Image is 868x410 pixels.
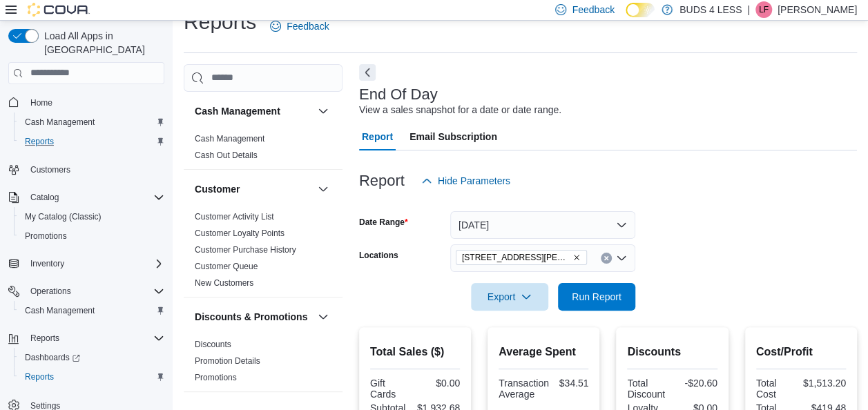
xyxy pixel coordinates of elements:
a: New Customers [195,278,253,288]
button: Remove 7500 LUNDY'S LANE UNIT C14-E from selection in this group [572,253,581,262]
button: Reports [14,367,170,387]
button: Export [471,283,548,311]
span: Reports [25,371,54,382]
button: Cash Management [195,104,312,118]
h3: Report [359,173,405,189]
span: Report [362,123,393,150]
span: [STREET_ADDRESS][PERSON_NAME] [462,251,570,264]
img: Cova [28,3,90,17]
span: Reports [19,133,164,150]
h2: Discounts [627,344,717,360]
a: Cash Management [19,302,100,319]
a: Home [25,95,58,111]
span: Inventory [30,258,64,269]
span: Home [30,97,52,108]
span: Load All Apps in [GEOGRAPHIC_DATA] [39,29,164,57]
p: [PERSON_NAME] [778,1,857,18]
button: Clear input [601,253,612,264]
a: Customers [25,162,76,178]
span: Promotions [19,228,164,244]
span: Customer Loyalty Points [195,228,284,239]
button: Home [3,92,170,113]
div: Gift Cards [370,378,412,400]
span: Cash Management [19,302,164,319]
span: Feedback [287,19,329,33]
a: Customer Purchase History [195,245,296,255]
button: Inventory [25,255,70,272]
a: Cash Management [195,134,264,144]
input: Dark Mode [626,3,655,17]
span: Promotion Details [195,355,260,367]
span: Customer Queue [195,261,258,272]
a: Dashboards [14,348,170,367]
span: Export [479,283,540,311]
div: -$20.60 [675,378,717,389]
button: Operations [25,283,77,300]
div: Total Discount [627,378,669,400]
button: Cash Management [315,103,331,119]
span: Promotions [195,372,237,383]
button: Operations [3,282,170,301]
a: Customer Activity List [195,212,274,222]
div: View a sales snapshot for a date or date range. [359,103,561,117]
span: My Catalog (Classic) [19,208,164,225]
button: Cash Management [14,301,170,320]
a: Customer Loyalty Points [195,228,284,238]
span: 7500 LUNDY'S LANE UNIT C14-E [456,250,587,265]
span: Reports [19,369,164,385]
span: Cash Out Details [195,150,258,161]
h3: Discounts & Promotions [195,310,307,324]
button: Cash Management [14,113,170,132]
a: Feedback [264,12,334,40]
h3: End Of Day [359,86,438,103]
button: My Catalog (Classic) [14,207,170,226]
button: Reports [25,330,65,346]
button: Discounts & Promotions [195,310,312,324]
span: Dashboards [19,349,164,366]
div: $1,513.20 [803,378,846,389]
h3: Customer [195,182,240,196]
button: Reports [3,329,170,348]
div: Cash Management [184,130,343,169]
p: | [747,1,750,18]
a: Promotions [19,228,73,244]
button: Customer [195,182,312,196]
a: Cash Management [19,114,100,130]
span: Dashboards [25,352,80,363]
span: Customers [30,164,70,175]
span: Reports [25,330,164,346]
a: Promotions [195,373,237,382]
span: Cash Management [25,305,95,316]
a: Cash Out Details [195,150,258,160]
button: Catalog [25,189,64,206]
span: Discounts [195,339,231,350]
button: Customers [3,159,170,179]
span: Reports [30,333,59,344]
button: Hide Parameters [416,167,516,195]
h2: Cost/Profit [756,344,846,360]
span: Home [25,94,164,111]
span: Inventory [25,255,164,272]
span: Cash Management [25,117,95,128]
a: Customer Queue [195,262,258,271]
button: Open list of options [616,253,627,264]
button: Run Report [558,283,635,311]
span: Feedback [572,3,614,17]
a: Reports [19,369,59,385]
h3: Cash Management [195,104,280,118]
button: Promotions [14,226,170,246]
div: Customer [184,208,343,297]
span: Operations [25,283,164,300]
p: BUDS 4 LESS [679,1,742,18]
h2: Total Sales ($) [370,344,460,360]
label: Date Range [359,217,408,228]
button: Catalog [3,188,170,207]
button: [DATE] [450,211,635,239]
span: LF [759,1,769,18]
div: Leeanne Finn [755,1,772,18]
div: $0.00 [418,378,460,389]
a: Dashboards [19,349,86,366]
span: Customer Activity List [195,211,274,222]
